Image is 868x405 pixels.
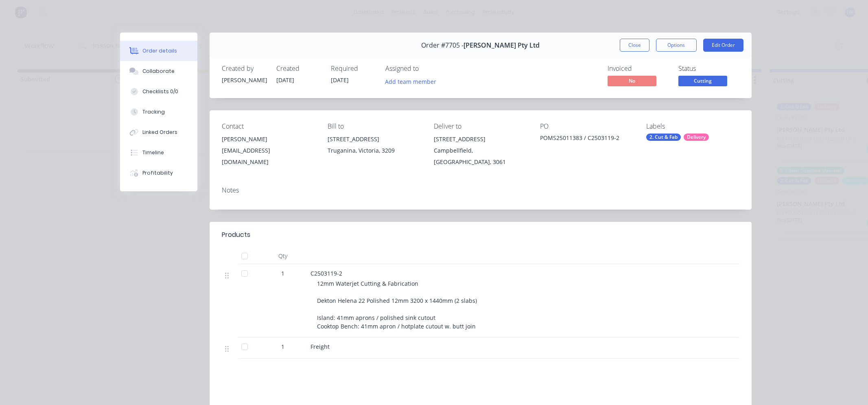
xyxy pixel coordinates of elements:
[120,142,197,163] button: Timeline
[258,248,307,264] div: Qty
[142,169,173,177] div: Profitability
[385,76,441,87] button: Add team member
[646,123,739,130] div: Labels
[222,145,315,168] div: [EMAIL_ADDRESS][DOMAIN_NAME]
[331,76,349,84] span: [DATE]
[540,123,633,130] div: PO
[120,122,197,142] button: Linked Orders
[142,149,164,156] div: Timeline
[703,39,743,52] button: Edit Order
[434,145,527,168] div: Campbellfield, [GEOGRAPHIC_DATA], 3061
[142,108,165,116] div: Tracking
[464,42,540,49] span: [PERSON_NAME] Pty Ltd
[608,65,669,72] div: Invoiced
[142,47,177,55] div: Order details
[222,123,315,130] div: Contact
[434,123,527,130] div: Deliver to
[120,61,197,81] button: Collaborate
[142,88,178,95] div: Checklists 0/0
[276,65,321,72] div: Created
[380,76,440,87] button: Add team member
[310,269,342,277] span: C2503119-2
[331,65,376,72] div: Required
[317,280,477,330] span: 12mm Waterjet Cutting & Fabrication Dekton Helena 22 Polished 12mm 3200 x 1440mm (2 slabs) Island...
[540,134,633,145] div: POMS25011383 / C2503119-2
[620,39,649,52] button: Close
[281,342,284,351] span: 1
[276,76,294,84] span: [DATE]
[281,269,284,278] span: 1
[328,145,421,156] div: Truganina, Victoria, 3209
[222,186,739,194] div: Notes
[608,76,656,86] span: No
[328,134,421,145] div: [STREET_ADDRESS]
[646,134,681,141] div: 2. Cut & Fab
[222,134,315,145] div: [PERSON_NAME]
[222,65,267,72] div: Created by
[434,134,527,145] div: [STREET_ADDRESS]
[142,129,177,136] div: Linked Orders
[421,42,464,49] span: Order #7705 -
[434,134,527,168] div: [STREET_ADDRESS]Campbellfield, [GEOGRAPHIC_DATA], 3061
[222,134,315,168] div: [PERSON_NAME][EMAIL_ADDRESS][DOMAIN_NAME]
[120,41,197,61] button: Order details
[120,81,197,102] button: Checklists 0/0
[678,65,739,72] div: Status
[222,76,267,84] div: [PERSON_NAME]
[120,102,197,122] button: Tracking
[222,230,250,240] div: Products
[656,39,697,52] button: Options
[678,76,727,88] button: Cutting
[385,65,467,72] div: Assigned to
[328,123,421,130] div: Bill to
[328,134,421,160] div: [STREET_ADDRESS]Truganina, Victoria, 3209
[142,68,175,75] div: Collaborate
[120,163,197,183] button: Profitability
[684,134,709,141] div: Delivery
[310,343,330,350] span: Freight
[678,76,727,86] span: Cutting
